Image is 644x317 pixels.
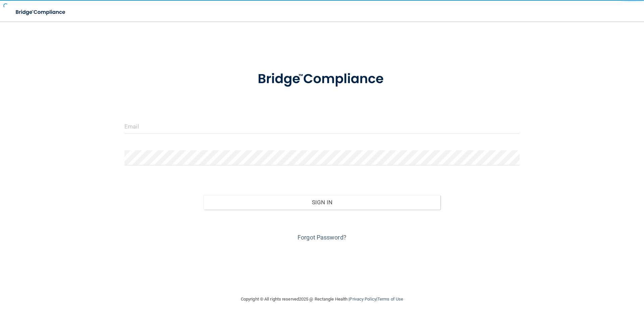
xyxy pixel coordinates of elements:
img: bridge_compliance_login_screen.278c3ca4.svg [10,5,72,19]
img: bridge_compliance_login_screen.278c3ca4.svg [244,62,400,97]
a: Terms of Use [377,297,403,302]
input: Email [124,119,520,134]
a: Forgot Password? [298,234,346,241]
a: Privacy Policy [350,297,376,302]
div: Copyright © All rights reserved 2025 @ Rectangle Health | | [200,288,444,310]
button: Sign In [204,195,441,210]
